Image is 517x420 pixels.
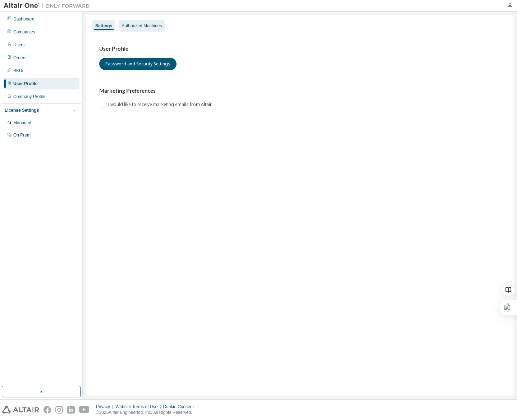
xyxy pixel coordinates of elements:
p: © 2025 Altair Engineering, Inc. All Rights Reserved. [96,410,198,416]
div: Managed [13,120,31,126]
button: Password and Security Settings [99,58,177,70]
div: Settings [95,23,112,29]
div: User Profile [13,81,37,87]
div: Companies [13,29,35,35]
img: facebook.svg [44,406,51,414]
label: I would like to receive marketing emails from Altair [108,100,213,109]
div: Dashboard [13,16,35,22]
h3: Marketing Preferences [99,87,500,94]
div: Cookie Consent [163,404,198,410]
div: On Prem [13,132,31,138]
img: linkedin.svg [67,406,75,414]
h3: User Profile [99,45,500,52]
div: License Settings [5,107,39,113]
div: SKUs [13,68,24,74]
div: Website Terms of Use [115,404,163,410]
div: Orders [13,55,27,61]
div: Authorized Machines [122,23,162,29]
div: Company Profile [13,94,45,100]
img: youtube.svg [79,406,90,414]
div: Users [13,42,24,48]
div: Privacy [96,404,115,410]
img: Altair One [4,2,93,9]
img: instagram.svg [55,406,63,414]
img: altair_logo.svg [2,406,39,414]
